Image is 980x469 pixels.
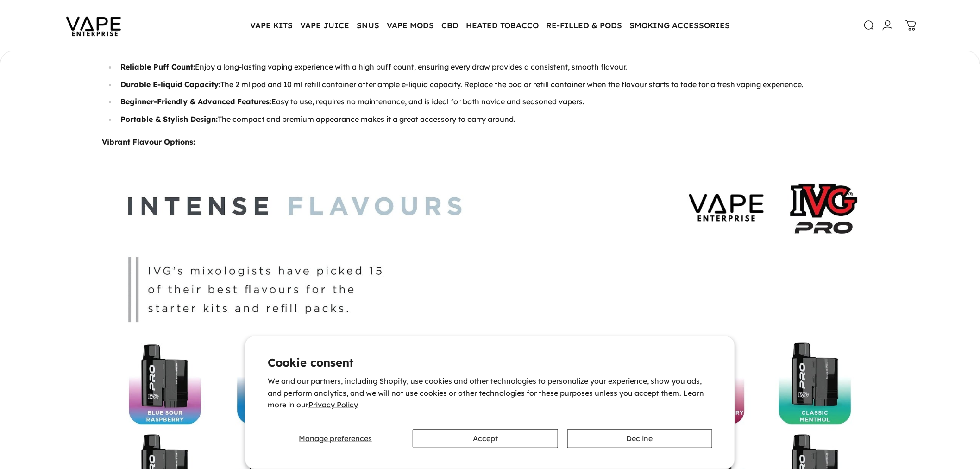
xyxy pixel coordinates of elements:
[462,16,542,35] summary: HEATED TOBACCO
[268,357,712,368] h2: Cookie consent
[542,16,626,35] summary: RE-FILLED & PODS
[268,429,403,448] button: Manage preferences
[268,375,712,411] p: We and our partners, including Shopify, use cookies and other technologies to personalize your ex...
[120,62,195,71] strong: Reliable Puff Count:
[296,16,353,35] summary: VAPE JUICE
[102,137,195,146] strong: Vibrant Flavour Options:
[120,114,218,124] strong: Portable & Stylish Design:
[299,434,372,443] span: Manage preferences
[52,4,135,47] img: Vape Enterprise
[120,80,220,89] strong: Durable E-liquid Capacity:
[246,16,296,35] summary: VAPE KITS
[383,16,438,35] summary: VAPE MODS
[901,15,921,36] a: 0 items
[117,79,878,91] li: The 2 ml pod and 10 ml refill container offer ample e-liquid capacity. Replace the pod or refill ...
[438,16,462,35] summary: CBD
[626,16,734,35] summary: SMOKING ACCESSORIES
[413,429,558,448] button: Accept
[246,16,734,35] nav: Primary
[353,16,383,35] summary: SNUS
[120,97,271,106] strong: Beginner-Friendly & Advanced Features:
[117,96,878,108] li: Easy to use, requires no maintenance, and is ideal for both novice and seasoned vapers.
[308,400,358,409] a: Privacy Policy
[117,61,878,73] li: Enjoy a long-lasting vaping experience with a high puff count, ensuring every draw provides a con...
[567,429,712,448] button: Decline
[117,114,878,126] li: The compact and premium appearance makes it a great accessory to carry around.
